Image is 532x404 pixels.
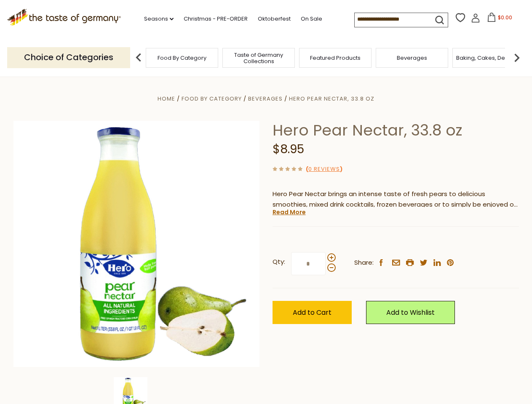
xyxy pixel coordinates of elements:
[273,208,306,216] a: Read More
[248,95,283,103] a: Beverages
[397,55,427,61] a: Beverages
[182,95,242,103] a: Food By Category
[293,308,331,317] span: Add to Cart
[508,49,525,66] img: next arrow
[289,95,374,103] a: Hero Pear Nectar, 33.8 oz
[366,301,455,324] a: Add to Wishlist
[291,252,326,275] input: Qty:
[144,14,174,24] a: Seasons
[7,47,130,68] p: Choice of Categories
[498,14,512,21] span: $0.00
[258,14,291,24] a: Oktoberfest
[184,14,248,24] a: Christmas - PRE-ORDER
[301,14,322,24] a: On Sale
[308,165,340,174] a: 0 Reviews
[273,189,519,210] p: Hero Pear Nectar brings an intense taste of fresh pears to delicious smoothies, mixed drink cockt...
[482,13,518,25] button: $0.00
[130,49,147,66] img: previous arrow
[158,95,175,103] a: Home
[306,165,342,173] span: ( )
[225,52,292,64] a: Taste of Germany Collections
[273,121,519,140] h1: Hero Pear Nectar, 33.8 oz
[13,121,260,367] img: Hero Pear Nectar, 33.8 oz
[273,141,304,157] span: $8.95
[158,55,206,61] a: Food By Category
[354,258,374,268] span: Share:
[310,55,361,61] a: Featured Products
[456,55,521,61] a: Baking, Cakes, Desserts
[273,257,285,267] strong: Qty:
[273,301,352,324] button: Add to Cart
